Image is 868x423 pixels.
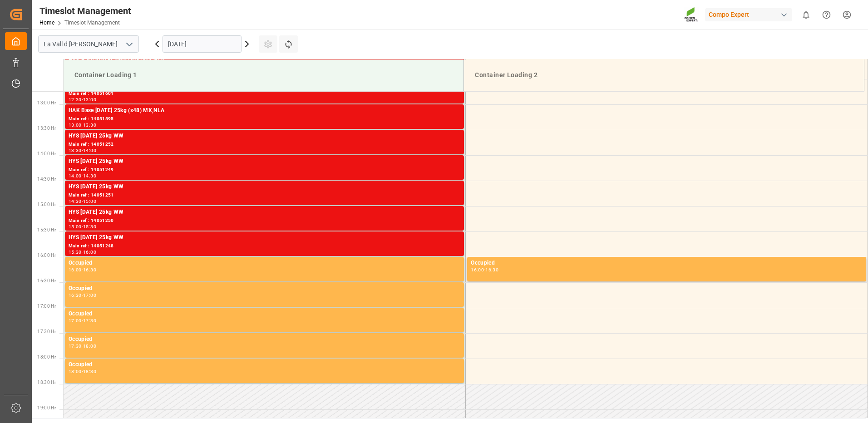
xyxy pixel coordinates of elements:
[69,335,460,344] div: Occupied
[71,67,456,84] div: Container Loading 1
[82,225,83,229] div: -
[82,98,83,102] div: -
[82,174,83,178] div: -
[69,310,460,319] div: Occupied
[69,259,460,268] div: Occupied
[69,217,460,225] div: Main ref : 14051250
[37,100,56,105] span: 13:00 Hr
[69,199,82,203] div: 14:30
[69,182,460,192] div: HYS [DATE] 25kg WW
[69,166,460,174] div: Main ref : 14051249
[69,268,82,272] div: 16:00
[69,98,82,102] div: 12:30
[485,268,498,272] div: 16:30
[82,293,83,297] div: -
[69,157,460,166] div: HYS [DATE] 25kg WW
[82,250,83,254] div: -
[37,380,56,385] span: 18:30 Hr
[471,67,857,84] div: Container Loading 2
[37,177,56,182] span: 14:30 Hr
[69,319,82,323] div: 17:00
[82,268,83,272] div: -
[39,4,131,18] div: Timeslot Management
[82,369,83,374] div: -
[82,199,83,203] div: -
[796,5,816,25] button: show 0 new notifications
[471,259,863,268] div: Occupied
[83,98,96,102] div: 13:00
[69,115,460,123] div: Main ref : 14051595
[69,369,82,374] div: 18:00
[37,126,56,131] span: 13:30 Hr
[83,174,96,178] div: 14:30
[69,250,82,254] div: 15:30
[705,6,796,23] button: Compo Expert
[37,151,56,156] span: 14:00 Hr
[82,123,83,127] div: -
[82,319,83,323] div: -
[37,304,56,309] span: 17:00 Hr
[82,344,83,348] div: -
[83,369,96,374] div: 18:30
[816,5,837,25] button: Help Center
[69,132,460,141] div: HYS [DATE] 25kg WW
[83,250,96,254] div: 16:00
[484,268,485,272] div: -
[69,360,460,369] div: Occupied
[69,174,82,178] div: 14:00
[83,199,96,203] div: 15:00
[83,319,96,323] div: 17:30
[69,90,460,98] div: Main ref : 14051601
[69,141,460,148] div: Main ref : 14051252
[39,20,54,26] a: Home
[82,148,83,152] div: -
[69,208,460,217] div: HYS [DATE] 25kg WW
[83,293,96,297] div: 17:00
[83,148,96,152] div: 14:00
[69,233,460,242] div: HYS [DATE] 25kg WW
[705,8,792,21] div: Compo Expert
[69,242,460,250] div: Main ref : 14051248
[122,37,136,51] button: open menu
[37,405,56,410] span: 19:00 Hr
[163,35,242,53] input: DD.MM.YYYY
[684,7,699,23] img: Screenshot%202023-09-29%20at%2010.02.21.png_1712312052.png
[37,202,56,207] span: 15:00 Hr
[83,268,96,272] div: 16:30
[69,293,82,297] div: 16:30
[83,225,96,229] div: 15:30
[37,278,56,283] span: 16:30 Hr
[83,123,96,127] div: 13:30
[69,192,460,199] div: Main ref : 14051251
[69,148,82,152] div: 13:30
[37,354,56,359] span: 18:00 Hr
[471,268,484,272] div: 16:00
[37,227,56,232] span: 15:30 Hr
[69,284,460,293] div: Occupied
[38,35,139,53] input: Type to search/select
[69,225,82,229] div: 15:00
[69,344,82,348] div: 17:30
[69,123,82,127] div: 13:00
[83,344,96,348] div: 18:00
[37,253,56,258] span: 16:00 Hr
[37,329,56,334] span: 17:30 Hr
[69,106,460,115] div: HAK Base [DATE] 25kg (x48) MX,NLA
